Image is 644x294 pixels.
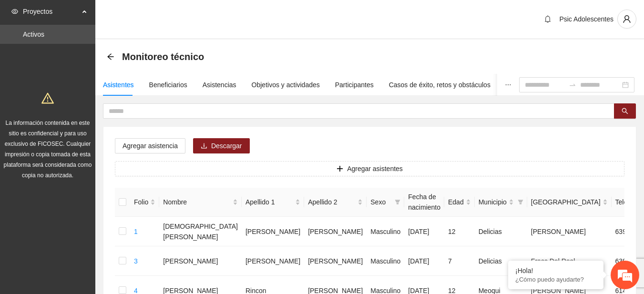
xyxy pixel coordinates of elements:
[134,257,138,265] a: 3
[404,188,444,217] th: Fecha de nacimiento
[527,188,612,217] th: Colonia
[163,197,231,207] span: Nombre
[201,142,207,150] span: download
[203,80,236,90] div: Asistencias
[304,188,367,217] th: Apellido 2
[518,199,523,205] span: filter
[527,217,612,246] td: [PERSON_NAME]
[618,15,636,23] span: user
[444,217,475,246] td: 12
[122,49,204,64] span: Monitoreo técnico
[103,80,134,90] div: Asistentes
[559,15,613,23] span: Psic Adolescentes
[4,120,92,179] span: La información contenida en este sitio es confidencial y para uso exclusivo de FICOSEC. Cualquier...
[395,199,400,205] span: filter
[23,30,44,38] a: Activos
[41,92,54,104] span: warning
[531,197,601,207] span: [GEOGRAPHIC_DATA]
[335,80,374,90] div: Participantes
[475,246,527,276] td: Delicias
[304,217,367,246] td: [PERSON_NAME]
[107,53,114,61] span: arrow-left
[55,94,132,190] span: Estamos en línea.
[50,49,160,61] div: Chatee con nosotros ahora
[569,81,576,89] span: to
[304,246,367,276] td: [PERSON_NAME]
[242,217,304,246] td: [PERSON_NAME]
[404,217,444,246] td: [DATE]
[123,141,178,151] span: Agregar asistencia
[497,74,519,96] button: ellipsis
[115,138,185,153] button: Agregar asistencia
[370,197,391,207] span: Sexo
[159,246,242,276] td: [PERSON_NAME]
[367,246,404,276] td: Masculino
[444,246,475,276] td: 7
[115,161,624,176] button: plusAgregar asistentes
[107,53,114,61] div: Back
[337,165,343,173] span: plus
[448,197,464,207] span: Edad
[242,188,304,217] th: Apellido 1
[475,217,527,246] td: Delicias
[134,228,138,235] a: 1
[159,188,242,217] th: Nombre
[515,276,596,283] p: ¿Cómo puedo ayudarte?
[308,197,356,207] span: Apellido 2
[159,217,242,246] td: [DEMOGRAPHIC_DATA][PERSON_NAME]
[367,217,404,246] td: Masculino
[540,11,555,27] button: bell
[242,246,304,276] td: [PERSON_NAME]
[475,188,527,217] th: Municipio
[569,81,576,89] span: swap-right
[252,80,320,90] div: Objetivos y actividades
[23,2,79,21] span: Proyectos
[5,194,182,227] textarea: Escriba su mensaje y pulse “Intro”
[516,195,525,209] span: filter
[479,197,507,207] span: Municipio
[505,81,511,88] span: ellipsis
[393,195,402,209] span: filter
[404,246,444,276] td: [DATE]
[444,188,475,217] th: Edad
[156,5,179,28] div: Minimizar ventana de chat en vivo
[614,103,636,119] button: search
[622,108,628,115] span: search
[347,163,403,174] span: Agregar asistentes
[149,80,187,90] div: Beneficiarios
[389,80,491,90] div: Casos de éxito, retos y obstáculos
[211,141,242,151] span: Descargar
[515,267,596,274] div: ¡Hola!
[130,188,159,217] th: Folio
[527,246,612,276] td: Fracc Del Real
[134,197,148,207] span: Folio
[11,8,18,15] span: eye
[541,15,555,23] span: bell
[193,138,250,153] button: downloadDescargar
[245,197,293,207] span: Apellido 1
[617,10,636,29] button: user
